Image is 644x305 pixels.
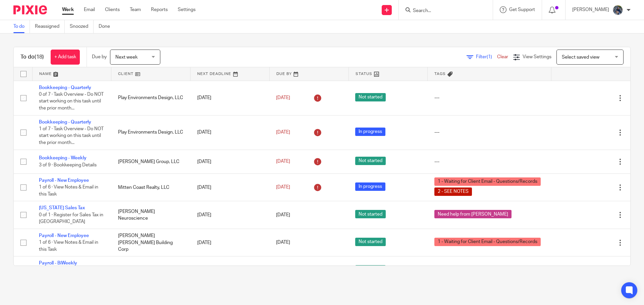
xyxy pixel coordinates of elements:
[412,8,473,14] input: Search
[191,174,270,201] td: [DATE]
[509,7,535,12] span: Get Support
[99,20,115,33] a: Done
[355,93,386,101] span: Not started
[276,185,290,190] span: [DATE]
[39,233,89,238] a: Payroll - New Employee
[84,6,95,13] a: Email
[130,6,141,13] a: Team
[111,81,191,115] td: Play Environments Design, LLC
[39,185,98,197] span: 1 of 6 · View Notes & Email in this Task
[355,265,386,274] span: Not started
[62,6,74,13] a: Work
[434,187,472,196] span: 2 - SEE NOTES
[191,256,270,284] td: [DATE]
[39,240,98,252] span: 1 of 6 · View Notes & Email in this Task
[434,177,541,186] span: 1 - Waiting for Client Email - Questions/Records
[434,238,541,246] span: 1 - Waiting for Client Email - Questions/Records
[572,6,609,13] p: [PERSON_NAME]
[151,6,168,13] a: Reports
[105,6,120,13] a: Clients
[35,54,44,60] span: (18)
[434,158,544,165] div: ---
[276,159,290,164] span: [DATE]
[39,127,104,145] span: 1 of 7 · Task Overview - Do NOT start working on this task until the prior month...
[487,55,492,59] span: (1)
[39,261,77,265] a: Payroll - BiWeekly
[612,5,623,15] img: 20210918_184149%20(2).jpg
[92,54,107,60] p: Due by
[13,5,47,14] img: Pixie
[39,85,91,90] a: Bookkeeping - Quarterly
[111,229,191,256] td: [PERSON_NAME] [PERSON_NAME] Building Corp
[191,81,270,115] td: [DATE]
[115,55,138,60] span: Next week
[191,229,270,256] td: [DATE]
[39,206,85,210] a: [US_STATE] Sales Tax
[39,163,97,167] span: 3 of 9 · Bookkeeping Details
[111,256,191,284] td: Laundry Group, LLC
[434,94,544,101] div: ---
[39,156,87,160] a: Bookkeeping - Weekly
[476,55,497,59] span: Filter
[562,55,599,60] span: Select saved view
[497,55,508,59] a: Clear
[276,213,290,217] span: [DATE]
[434,129,544,136] div: ---
[355,238,386,246] span: Not started
[355,128,385,136] span: In progress
[276,240,290,245] span: [DATE]
[276,130,290,135] span: [DATE]
[434,72,446,76] span: Tags
[434,210,512,218] span: Need help from [PERSON_NAME]
[70,20,94,33] a: Snoozed
[178,6,196,13] a: Settings
[191,201,270,229] td: [DATE]
[523,55,551,59] span: View Settings
[20,54,44,61] h1: To do
[355,182,385,191] span: In progress
[191,115,270,150] td: [DATE]
[39,213,103,224] span: 0 of 1 · Register for Sales Tax in [GEOGRAPHIC_DATA]
[51,50,80,65] a: + Add task
[39,120,91,125] a: Bookkeeping - Quarterly
[111,115,191,150] td: Play Environments Design, LLC
[35,20,65,33] a: Reassigned
[39,92,104,110] span: 0 of 7 · Task Overview - Do NOT start working on this task until the prior month...
[111,174,191,201] td: Mitten Coast Realty, LLC
[13,20,30,33] a: To do
[39,178,89,183] a: Payroll - New Employee
[276,95,290,100] span: [DATE]
[355,210,386,218] span: Not started
[111,201,191,229] td: [PERSON_NAME] Neuroscience
[191,150,270,173] td: [DATE]
[111,150,191,173] td: [PERSON_NAME] Group, LLC
[355,157,386,165] span: Not started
